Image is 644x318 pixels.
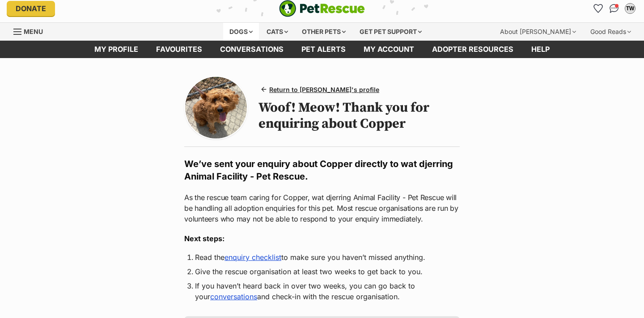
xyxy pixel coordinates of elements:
[355,41,423,58] a: My account
[147,41,211,58] a: Favourites
[184,158,460,183] h2: We’ve sent your enquiry about Copper directly to wat djerring Animal Facility - Pet Rescue.
[610,4,619,13] img: chat-41dd97257d64d25036548639549fe6c8038ab92f7586957e7f3b1b290dea8141.svg
[195,252,449,263] li: Read the to make sure you haven’t missed anything.
[195,266,449,277] li: Give the rescue organisation at least two weeks to get back to you.
[258,100,460,132] h1: Woof! Meow! Thank you for enquiring about Copper
[584,23,637,41] div: Good Reads
[225,253,281,262] a: enquiry checklist
[211,41,292,58] a: conversations
[623,1,637,16] button: My account
[353,23,428,41] div: Get pet support
[223,23,259,41] div: Dogs
[7,1,55,16] a: Donate
[292,41,355,58] a: Pet alerts
[24,28,43,35] span: Menu
[269,85,379,94] span: Return to [PERSON_NAME]'s profile
[296,23,352,41] div: Other pets
[210,292,257,301] a: conversations
[184,233,460,244] h3: Next steps:
[185,77,247,138] img: Photo of Copper
[591,1,637,16] ul: Account quick links
[423,41,522,58] a: Adopter resources
[260,23,294,41] div: Cats
[184,192,460,224] p: As the rescue team caring for Copper, wat djerring Animal Facility - Pet Rescue will be handling ...
[13,23,49,39] a: Menu
[591,1,605,16] a: Favourites
[85,41,147,58] a: My profile
[494,23,582,41] div: About [PERSON_NAME]
[522,41,559,58] a: Help
[626,4,635,13] div: TW
[258,83,383,96] a: Return to [PERSON_NAME]'s profile
[607,1,621,16] a: Conversations
[195,280,449,302] li: If you haven’t heard back in over two weeks, you can go back to your and check-in with the rescue...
